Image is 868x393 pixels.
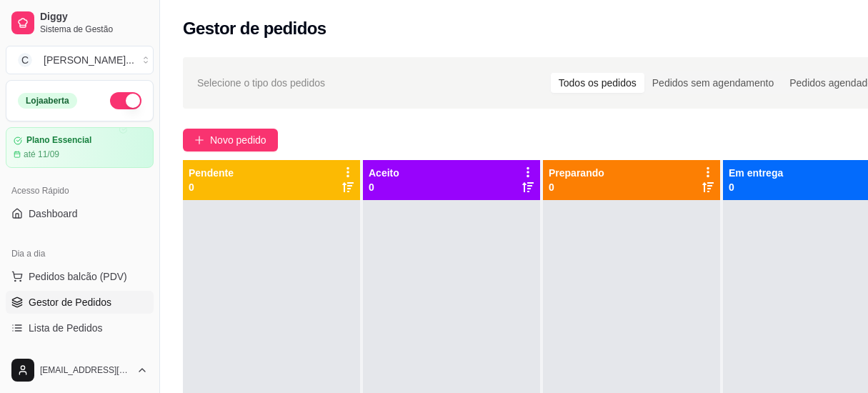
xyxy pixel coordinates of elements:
[551,73,644,93] div: Todos os pedidos
[6,342,154,365] a: Salão / Mesas
[729,166,783,180] p: Em entrega
[6,291,154,314] a: Gestor de Pedidos
[6,242,154,265] div: Dia a dia
[210,132,266,148] span: Novo pedido
[44,53,134,67] div: [PERSON_NAME] ...
[549,180,604,194] p: 0
[40,11,148,24] span: Diggy
[6,46,154,74] button: Select a team
[6,265,154,288] button: Pedidos balcão (PDV)
[197,75,325,91] span: Selecione o tipo dos pedidos
[644,73,782,93] div: Pedidos sem agendamento
[40,24,148,35] span: Sistema de Gestão
[24,149,59,160] article: até 11/09
[18,53,32,67] span: C
[369,180,399,194] p: 0
[29,207,78,221] span: Dashboard
[110,92,141,109] button: Alterar Status
[6,317,154,339] a: Lista de Pedidos
[194,135,204,145] span: plus
[183,17,326,40] h2: Gestor de pedidos
[40,364,131,376] span: [EMAIL_ADDRESS][DOMAIN_NAME]
[6,6,154,40] a: DiggySistema de Gestão
[549,166,604,180] p: Preparando
[6,179,154,202] div: Acesso Rápido
[6,202,154,225] a: Dashboard
[29,269,127,284] span: Pedidos balcão (PDV)
[18,93,77,109] div: Loja aberta
[6,127,154,168] a: Plano Essencialaté 11/09
[189,180,234,194] p: 0
[6,353,154,387] button: [EMAIL_ADDRESS][DOMAIN_NAME]
[26,135,91,146] article: Plano Essencial
[29,321,103,335] span: Lista de Pedidos
[29,347,92,361] span: Salão / Mesas
[29,295,111,309] span: Gestor de Pedidos
[189,166,234,180] p: Pendente
[183,129,278,151] button: Novo pedido
[729,180,783,194] p: 0
[369,166,399,180] p: Aceito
